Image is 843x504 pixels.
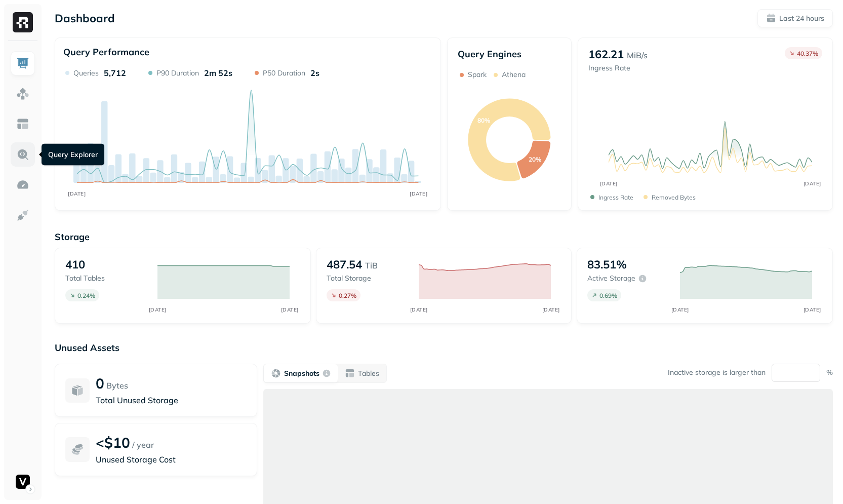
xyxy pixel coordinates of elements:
img: Assets [16,87,29,100]
p: Query Performance [63,46,149,58]
p: Ingress Rate [588,63,648,73]
img: Ryft [13,12,33,32]
p: P50 Duration [263,68,305,78]
tspan: [DATE] [803,306,821,313]
text: 80% [477,117,490,124]
tspan: [DATE] [410,306,427,313]
p: 40.37 % [797,50,818,57]
p: / year [132,439,154,451]
p: Bytes [106,379,128,392]
tspan: [DATE] [410,190,427,197]
tspan: [DATE] [149,306,167,313]
p: Queries [73,68,99,78]
tspan: [DATE] [599,180,617,187]
p: 0.24 % [77,292,95,299]
p: Total storage [327,274,409,283]
tspan: [DATE] [542,306,559,313]
p: 0.69 % [599,292,617,299]
p: Tables [358,369,379,378]
p: Last 24 hours [779,14,824,23]
p: MiB/s [627,49,648,61]
p: Ingress Rate [598,193,633,201]
p: Unused Storage Cost [96,453,247,466]
p: 2m 52s [204,68,232,78]
p: 162.21 [588,47,624,61]
p: P90 Duration [156,68,199,78]
p: Removed bytes [652,193,696,201]
p: Unused Assets [55,342,833,354]
tspan: [DATE] [68,190,86,197]
img: Voodoo [16,475,30,489]
p: 0 [96,374,104,392]
img: Query Explorer [16,148,29,161]
p: Active storage [587,274,635,283]
p: Total Unused Storage [96,394,247,406]
img: Dashboard [16,57,29,70]
tspan: [DATE] [281,306,299,313]
p: Total tables [65,274,147,283]
p: Dashboard [55,11,115,25]
img: Asset Explorer [16,118,29,131]
p: Athena [502,70,526,80]
p: <$10 [96,434,130,451]
p: 83.51% [587,257,627,272]
p: 2s [310,68,319,78]
p: % [826,368,833,377]
img: Optimization [16,178,29,191]
p: Inactive storage is larger than [668,368,766,377]
div: Query Explorer [42,144,104,166]
p: Storage [55,231,833,243]
img: Integrations [16,209,29,222]
p: 5,712 [104,68,126,78]
p: Query Engines [458,48,561,60]
p: Spark [468,70,487,80]
p: Snapshots [284,369,319,378]
button: Last 24 hours [757,9,833,27]
p: 487.54 [327,257,362,272]
text: 20% [529,156,541,163]
p: 410 [65,257,85,272]
tspan: [DATE] [671,306,689,313]
p: 0.27 % [339,292,356,299]
p: TiB [365,259,378,272]
tspan: [DATE] [803,180,821,187]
